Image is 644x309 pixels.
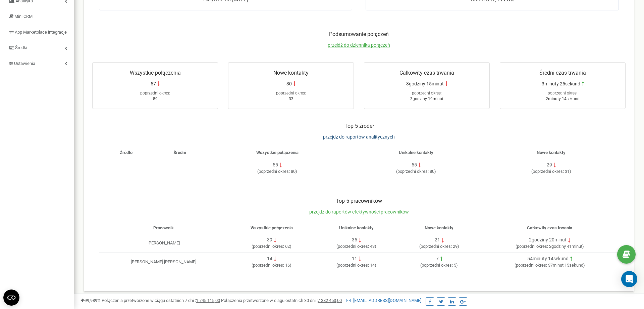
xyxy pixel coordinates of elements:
[80,298,101,303] span: 99,989%
[323,134,395,140] a: przejdź do raportów analitycznych
[339,225,374,230] span: Unikalne kontakty
[421,244,452,249] span: poprzedni okres:
[267,256,272,262] div: 14
[516,244,584,249] span: ( 2godziny 41minut )
[399,70,454,76] span: Całkowity czas trwania
[621,271,637,287] div: Open Intercom Messenger
[15,30,67,35] span: App Marketplace integracje
[140,91,170,95] span: poprzedni okres:
[410,96,443,101] span: 3godziny 19minut
[328,42,390,48] a: przejdź do dziennika połączeń
[3,289,19,306] button: Open CMP widget
[406,80,444,87] span: 3godziny 15minut
[397,169,429,174] span: poprzedni okres:
[419,244,459,249] span: ( 29 )
[286,80,292,87] span: 30
[548,91,578,95] span: poprzedni okres:
[253,244,284,249] span: poprzedni okres:
[527,256,569,262] div: 54minuty 14sekund
[412,162,417,168] div: 55
[273,70,309,76] span: Nowe kontakty
[533,169,564,174] span: poprzedni okres:
[318,298,342,303] u: 7 382 453,00
[352,256,357,262] div: 11
[336,198,382,204] span: Top 5 pracowników
[336,244,376,249] span: ( 43 )
[425,225,453,230] span: Nowe kontakty
[309,209,409,215] a: przejdź do raportów efektywności pracowników
[252,244,291,249] span: ( 62 )
[99,253,228,271] td: [PERSON_NAME] [PERSON_NAME]
[273,162,278,168] div: 55
[253,263,284,268] span: poprzedni okres:
[412,91,442,95] span: poprzedni okres:
[196,298,220,303] u: 1 745 115,00
[329,31,389,37] span: Podsumowanie połączeń
[221,298,342,303] span: Połączenia przetworzone w ciągu ostatnich 30 dni :
[276,91,306,95] span: poprzedni okres:
[173,150,186,155] span: Średni
[336,263,376,268] span: ( 14 )
[527,225,572,230] span: Całkowity czas trwania
[14,61,35,66] span: Ustawienia
[517,244,548,249] span: poprzedni okres:
[436,256,439,262] div: 7
[399,150,433,155] span: Unikalne kontakty
[99,234,228,253] td: [PERSON_NAME]
[537,150,566,155] span: Nowe kontakty
[346,298,421,303] a: [EMAIL_ADDRESS][DOMAIN_NAME]
[102,298,220,303] span: Połączenia przetworzone w ciągu ostatnich 7 dni :
[289,96,293,101] span: 33
[531,169,571,174] span: ( 31 )
[338,263,369,268] span: poprzedni okres:
[153,225,174,230] span: Pracownik
[516,263,547,268] span: poprzedni okres:
[515,263,585,268] span: ( 37minut 15sekund )
[420,263,458,268] span: ( 5 )
[546,96,580,101] span: 2minuty 14sekund
[344,123,374,129] span: Top 5 źródeł
[15,45,27,50] span: Środki
[422,263,453,268] span: poprzedni okres:
[251,225,293,230] span: Wszystkie połączenia
[539,70,586,76] span: Średni czas trwania
[267,237,272,243] div: 39
[130,70,181,76] span: Wszystkie połączenia
[153,96,158,101] span: 89
[352,237,357,243] div: 35
[120,150,132,155] span: Źródło
[151,80,156,87] span: 57
[257,169,297,174] span: ( 80 )
[14,14,33,19] span: Mini CRM
[252,263,291,268] span: ( 16 )
[396,169,436,174] span: ( 80 )
[338,244,369,249] span: poprzedni okres:
[259,169,290,174] span: poprzedni okres:
[256,150,299,155] span: Wszystkie połączenia
[435,237,440,243] div: 21
[542,80,580,87] span: 3minuty 25sekund
[529,237,567,243] div: 2godziny 20minut
[547,162,552,168] div: 29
